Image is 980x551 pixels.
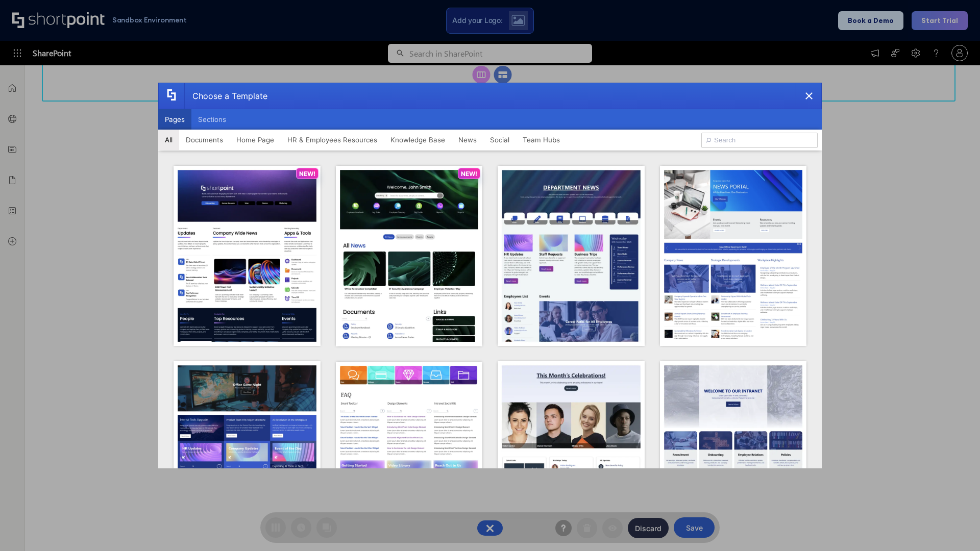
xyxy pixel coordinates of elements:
p: NEW! [299,170,315,178]
button: Pages [158,109,191,130]
button: Knowledge Base [384,130,452,150]
iframe: Chat Widget [929,502,980,551]
button: Social [483,130,516,150]
button: HR & Employees Resources [281,130,384,150]
input: Search [701,133,818,148]
p: NEW! [461,170,477,178]
button: All [158,130,179,150]
div: Choose a Template [184,83,267,109]
button: Team Hubs [516,130,567,150]
div: template selector [158,83,822,468]
button: News [452,130,483,150]
button: Home Page [230,130,281,150]
button: Documents [179,130,230,150]
button: Sections [191,109,233,130]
